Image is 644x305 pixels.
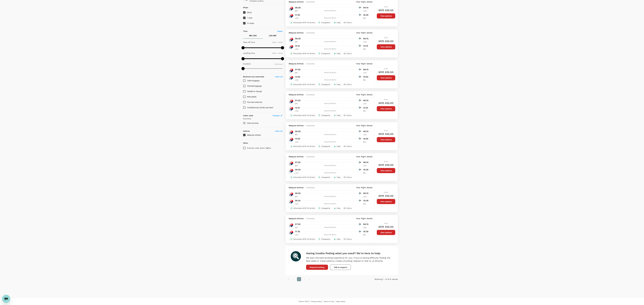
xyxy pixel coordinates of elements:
[363,40,370,43] p: LDU
[363,226,370,229] p: LDU
[303,110,357,112] div: Direct , 0h 55min
[275,75,283,78] p: Clear all
[343,22,346,24] span: + 7
[275,130,283,132] p: Clear all
[307,1,315,3] span: Economy
[295,161,301,164] p: 07:20
[336,53,341,55] span: 20kg
[289,124,304,127] span: Malaysia Airlines
[303,233,357,236] div: Direct , 0h 55min
[356,155,373,158] p: View flight details
[243,6,248,8] strong: Stops
[295,68,301,71] p: 07:20
[363,137,370,140] p: 15:50
[307,217,315,220] span: Economy
[273,114,279,117] span: Change
[343,207,353,210] div: +7Others
[343,21,353,24] div: +7Others
[343,238,353,241] div: +7Others
[295,223,301,226] p: 07:20
[379,163,394,167] h6: MYR 455.00
[295,9,301,12] p: BKI
[363,99,370,102] p: 08:15
[295,230,300,233] p: 17:35
[345,207,353,209] span: Others
[295,102,301,105] p: BKI
[289,130,294,135] img: MH
[343,207,346,209] span: + 7
[295,71,301,74] p: BKI
[317,21,331,24] div: Changeable
[304,155,307,158] span: -
[379,194,394,198] h6: MYR 455.00
[363,141,370,143] p: BKI
[324,301,334,302] span: Terms of Use
[289,137,294,142] img: MH
[317,176,331,179] div: Changeable
[295,195,301,198] p: BKI
[303,79,357,81] div: Direct , 0h 55min
[289,199,294,204] img: MH
[247,96,257,98] span: Refundable
[272,52,283,54] span: 00:00 - 24:00
[333,52,341,55] div: 20kg
[379,39,394,43] h6: MYR 455.00
[379,132,394,136] h6: MYR 455.00
[384,68,388,70] span: From
[286,277,360,281] nav: pagination navigation
[377,13,395,18] button: View options
[303,133,357,136] div: Direct , 0h 55min
[320,176,331,178] span: Changeable
[336,22,341,24] span: 20kg
[295,110,301,112] p: LDU
[247,11,252,13] span: Direct
[363,6,370,9] p: 09:15
[356,124,373,127] p: View flight details
[289,83,316,86] div: Refundable (MYR 141.26 fee)
[345,238,353,240] span: Others
[292,114,316,117] span: Refundable (MYR 141.26 fee)
[333,21,341,24] div: 20kg
[306,251,393,255] h6: Having trouble finding what you need? We're here to help.
[363,102,370,105] p: LDU
[297,277,301,281] button: page 1
[363,68,370,71] p: 08:15
[295,192,301,195] p: 08:20
[292,22,316,24] span: Refundable (MYR 141.26 fee)
[289,52,316,55] div: Refundable (MYR 141.26 fee)
[363,161,370,164] p: 08:15
[247,85,262,87] span: Checked baggage
[249,34,257,37] p: BKI - LDU
[336,301,345,302] span: Help Centre
[343,145,353,148] div: +7Others
[363,195,370,198] p: LDU
[363,203,370,205] p: BKI
[333,145,341,148] div: 20kg
[295,233,301,236] p: LDU
[289,6,294,11] img: MH
[289,62,304,65] span: Malaysia Airlines
[295,44,300,47] p: 12:15
[336,238,341,240] span: 20kg
[377,137,395,142] button: View options
[343,176,353,179] div: +7Others
[243,30,248,32] p: Time
[289,99,294,104] img: MH
[289,223,294,228] img: MH
[303,226,357,229] div: Direct , 0h 55min
[289,31,304,34] span: Malaysia Airlines
[345,145,353,147] span: Others
[295,130,301,133] p: 08:20
[320,22,331,24] span: Changeable
[377,199,395,204] button: View options
[345,114,353,117] span: Others
[363,133,370,136] p: LDU
[363,37,370,40] p: 09:15
[345,53,353,55] span: Others
[311,301,322,302] span: Privacy Policy
[333,176,341,179] div: 20kg
[336,83,341,86] span: 20kg
[363,130,370,133] p: 09:15
[363,17,370,19] p: BKI
[289,37,294,42] img: MH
